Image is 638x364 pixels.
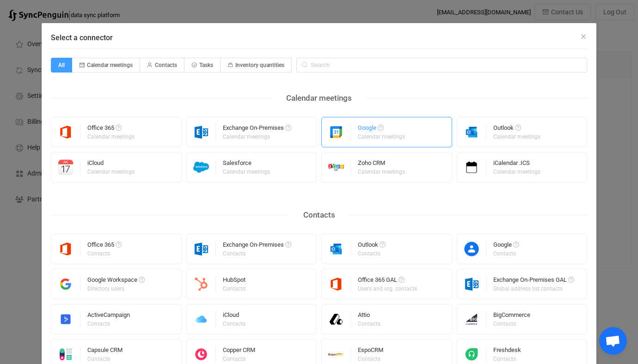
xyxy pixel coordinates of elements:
div: Contacts [358,321,380,327]
img: google.png [322,124,351,140]
div: Users and org. contacts [358,286,417,291]
div: ActiveCampaign [87,312,130,321]
div: Contacts [223,286,245,291]
div: Contacts [493,356,520,362]
div: Copper CRM [223,347,255,356]
div: Contacts [87,251,120,256]
div: Office 365 [87,125,136,134]
div: Office 365 GAL [358,277,418,286]
img: outlook.png [322,241,351,257]
div: Open chat [599,327,627,355]
div: HubSpot [223,277,247,286]
img: icloud-calendar.png [51,159,80,175]
div: Calendar meetings [223,134,290,140]
div: Calendar meetings [223,169,270,175]
img: zoho-crm.png [322,159,351,175]
img: big-commerce.png [457,311,486,327]
div: Google Workspace [87,277,145,286]
div: Contacts [493,251,518,256]
div: iCloud [223,312,247,321]
img: google-workspace.png [51,276,80,292]
div: Contacts [493,321,529,327]
div: EspoCRM [358,347,383,356]
div: Exchange On-Premises [223,125,291,134]
div: Contacts [358,251,384,256]
div: iCloud [87,160,136,169]
div: iCalendar .ICS [493,160,542,169]
img: microsoft365.png [322,276,351,292]
div: Calendar meetings [493,169,540,175]
div: Calendar meetings [87,134,135,140]
div: Outlook [493,125,542,134]
img: icalendar.png [457,159,486,175]
div: Freshdesk [493,347,521,356]
img: google-contacts.png [457,241,486,257]
img: copper.png [187,346,216,362]
img: capsule.png [51,346,80,362]
div: Exchange On-Premises GAL [493,277,574,286]
img: exchange.png [187,241,216,257]
img: microsoft365.png [51,241,80,257]
img: outlook.png [457,124,486,140]
div: Global address list contacts [493,286,573,291]
img: freshdesk.png [457,346,486,362]
span: Select a connector [51,33,113,42]
div: Exchange On-Premises [223,242,291,251]
div: Calendar meetings [272,91,366,105]
div: Contacts [289,208,349,222]
div: Directory users [87,286,143,291]
div: Contacts [87,321,129,327]
div: Office 365 [87,242,122,251]
div: Salesforce [223,160,271,169]
div: Contacts [223,356,254,362]
img: icloud.png [187,311,216,327]
img: microsoft365.png [51,124,80,140]
div: Contacts [223,251,290,256]
img: salesforce.png [187,159,216,175]
div: Calendar meetings [358,169,405,175]
img: espo-crm.png [322,346,351,362]
div: Contacts [223,321,245,327]
input: Search [296,58,587,73]
img: activecampaign.png [51,311,80,327]
button: Close [580,32,587,41]
div: Outlook [358,242,386,251]
img: exchange.png [187,124,216,140]
div: BigCommerce [493,312,530,321]
img: hubspot.png [187,276,216,292]
div: Calendar meetings [87,169,135,175]
div: Calendar meetings [358,134,405,140]
div: Zoho CRM [358,160,406,169]
img: attio.png [322,311,351,327]
div: Calendar meetings [493,134,540,140]
img: exchange.png [457,276,486,292]
div: Contacts [358,356,382,362]
div: Contacts [87,356,121,362]
div: Google [493,242,519,251]
div: Attio [358,312,382,321]
div: Capsule CRM [87,347,123,356]
div: Google [358,125,406,134]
